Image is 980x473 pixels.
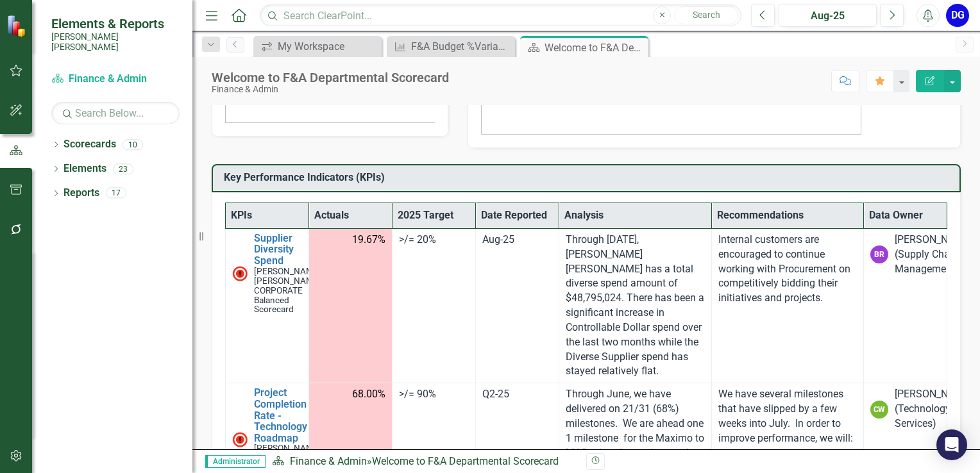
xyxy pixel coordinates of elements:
div: Welcome to F&A Departmental Scorecard [372,455,559,467]
div: 17 [106,188,126,199]
button: Aug-25 [779,4,877,27]
a: My Workspace [257,38,378,54]
input: Search Below... [51,102,180,124]
span: Elements & Reports [51,16,180,31]
span: 68.00% [352,387,385,402]
div: Welcome to F&A Departmental Scorecard [212,71,449,85]
span: Administrator [205,455,266,468]
div: 10 [122,139,143,150]
a: Scorecards [63,137,116,152]
div: CW [870,401,888,419]
a: Elements [63,162,106,176]
img: Not Meeting Target [232,432,248,447]
a: Supplier Diversity Spend [254,233,321,267]
small: [PERSON_NAME] [PERSON_NAME] [51,31,180,53]
span: Search [693,10,720,20]
span: >/= 20% [399,233,436,245]
div: [PERSON_NAME] (Supply Chain Management) [895,233,972,277]
div: Aug-25 [482,233,552,247]
td: Double-Click to Edit [393,228,476,383]
div: My Workspace [278,38,378,54]
td: Double-Click to Edit [559,228,711,383]
div: [PERSON_NAME] (Technology Services) [895,387,972,431]
a: F&A Budget %Variance​ - Total Electric NFOM+CAP [390,38,512,54]
td: Double-Click to Edit Right Click for Context Menu [226,228,309,383]
div: F&A Budget %Variance​ - Total Electric NFOM+CAP [411,38,512,54]
div: » [272,454,577,469]
span: >/= 90% [399,388,436,400]
span: [PERSON_NAME] [PERSON_NAME] CORPORATE Balanced Scorecard [254,266,321,315]
div: BR [870,245,888,263]
img: Below MIN Target [232,266,248,281]
h3: Key Performance Indicators (KPIs) [224,172,953,183]
a: Finance & Admin [51,72,180,87]
img: ClearPoint Strategy [6,15,29,37]
td: Double-Click to Edit [863,228,947,383]
td: Double-Click to Edit [711,228,863,383]
a: Finance & Admin [290,455,367,467]
div: Welcome to F&A Departmental Scorecard [545,40,645,56]
div: Finance & Admin [212,85,449,94]
button: Search [674,6,738,24]
p: Internal customers are encouraged to continue working with Procurement on competitively bidding t... [718,233,857,306]
div: Aug-25 [783,8,872,24]
input: Search ClearPoint... [260,4,741,27]
a: Reports [63,186,99,201]
p: Through [DATE], [PERSON_NAME] [PERSON_NAME] has a total diverse spend amount of $48,795,024. Ther... [566,233,704,379]
a: Project Completion Rate - Technology Roadmap [254,387,321,444]
div: Q2-25 [482,387,552,402]
p: We have several milestones that have slipped by a few weeks into July. In order to improve perfor... [718,387,857,445]
span: 19.67% [352,233,385,247]
button: DG [946,4,969,27]
div: 23 [113,163,133,174]
div: Open Intercom Messenger [936,429,967,460]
